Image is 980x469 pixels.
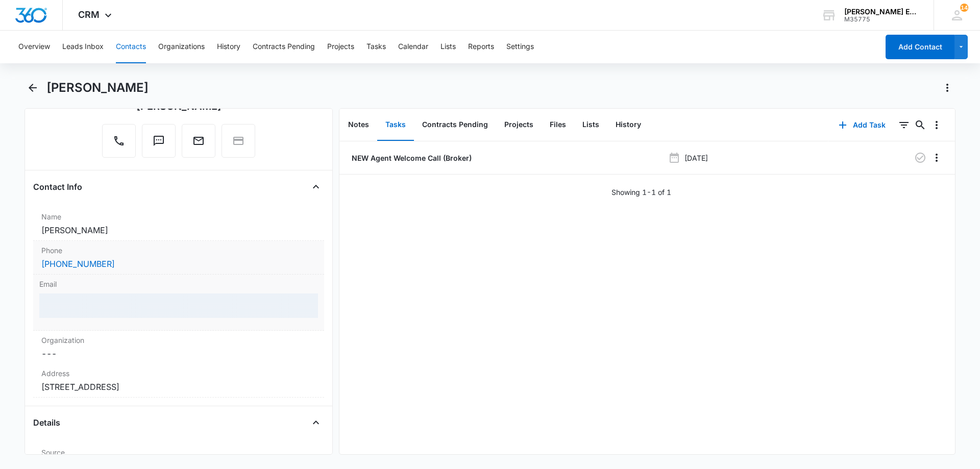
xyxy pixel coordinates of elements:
button: Leads Inbox [62,31,104,63]
button: Overflow Menu [928,150,945,166]
label: Address [41,368,316,379]
div: account name [844,8,919,16]
button: Contracts Pending [253,31,315,63]
label: Organization [41,335,316,345]
button: Text [142,124,176,158]
button: Lists [574,109,607,141]
div: Name[PERSON_NAME] [33,207,324,241]
button: History [217,31,240,63]
label: Source [41,447,316,458]
h1: [PERSON_NAME] [46,80,149,95]
div: account id [844,16,919,23]
h4: Contact Info [33,181,82,193]
button: Close [308,414,324,431]
div: Organization--- [33,331,324,364]
button: Email [182,124,215,158]
a: NEW Agent Welcome Call (Broker) [350,153,472,163]
button: Reports [468,31,494,63]
label: Phone [41,245,316,256]
button: Close [308,179,324,195]
a: Text [142,140,176,149]
button: Contacts [116,31,146,63]
div: Phone[PHONE_NUMBER] [33,241,324,275]
button: Notes [340,109,377,141]
button: Add Contact [886,35,954,59]
a: [PHONE_NUMBER] [41,258,115,270]
button: Projects [327,31,354,63]
span: 14 [960,4,968,12]
label: Name [41,211,316,222]
button: Overview [18,31,50,63]
dd: [PERSON_NAME] [41,224,316,236]
button: Settings [506,31,534,63]
button: Actions [939,80,955,96]
button: Overflow Menu [928,117,945,133]
button: Lists [440,31,456,63]
h4: Details [33,416,60,429]
p: Showing 1-1 of 1 [611,187,671,198]
button: Call [102,124,136,158]
label: Email [39,279,318,289]
button: Projects [496,109,542,141]
dd: --- [41,348,316,360]
button: History [607,109,649,141]
div: Address[STREET_ADDRESS] [33,364,324,398]
span: CRM [78,9,100,20]
a: Email [182,140,215,149]
button: Tasks [377,109,414,141]
button: Back [24,80,40,96]
p: [DATE] [684,153,708,163]
button: Files [542,109,574,141]
div: notifications count [960,4,968,12]
button: Calendar [398,31,428,63]
a: Call [102,140,136,149]
button: Search... [912,117,928,133]
button: Organizations [158,31,205,63]
button: Filters [896,117,912,133]
button: Add Task [828,113,896,137]
button: Contracts Pending [414,109,496,141]
button: Tasks [366,31,386,63]
dd: [STREET_ADDRESS] [41,381,316,393]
